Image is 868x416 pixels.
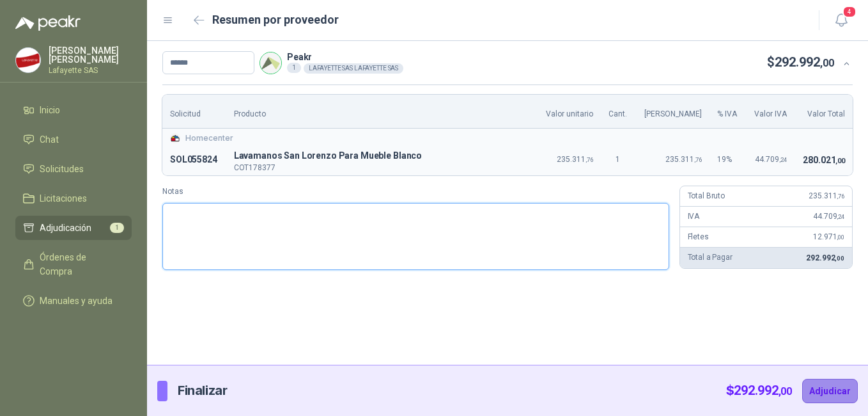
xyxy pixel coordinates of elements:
[688,252,732,264] p: Total a Pagar
[837,213,844,220] span: ,24
[40,132,59,147] span: Chat
[40,162,84,176] span: Solicitudes
[234,164,529,172] p: COT178377
[601,145,635,175] td: 1
[694,156,702,163] span: ,76
[755,155,787,164] span: 44.709
[15,245,132,284] a: Órdenes de Compra
[15,127,132,152] a: Chat
[304,63,403,74] div: LAFAYETTE SAS LAFAYETTE SAS
[15,15,81,31] img: Logo peakr
[688,211,700,223] p: IVA
[803,155,845,165] span: 280.021
[16,48,40,72] img: Company Logo
[794,95,853,129] th: Valor Total
[813,212,844,221] span: 44.709
[585,156,593,163] span: ,76
[170,132,845,145] div: Homecenter
[162,186,669,198] label: Notas
[178,381,227,401] p: Finalizar
[49,46,132,64] p: [PERSON_NAME] [PERSON_NAME]
[835,255,844,262] span: ,00
[15,157,132,181] a: Solicitudes
[234,148,529,164] p: L
[110,223,124,233] span: 1
[806,253,844,262] span: 292.992
[537,95,601,129] th: Valor unitario
[15,98,132,122] a: Inicio
[15,186,132,211] a: Licitaciones
[813,232,844,241] span: 12.971
[170,133,180,143] img: Company Logo
[709,95,745,129] th: % IVA
[287,52,403,61] p: Peakr
[726,381,792,401] p: $
[837,234,844,241] span: ,00
[170,152,219,168] p: SOL055824
[709,145,745,175] td: 19 %
[15,216,132,240] a: Adjudicación1
[162,95,226,129] th: Solicitud
[779,385,792,397] span: ,00
[260,52,281,74] img: Company Logo
[820,57,834,69] span: ,00
[688,190,725,202] p: Total Bruto
[734,383,792,398] span: 292.992
[15,289,132,313] a: Manuales y ayuda
[212,11,339,29] h2: Resumen por proveedor
[775,54,834,70] span: 292.992
[49,67,132,74] p: Lafayette SAS
[837,193,844,200] span: ,76
[234,148,529,164] span: Lavamanos San Lorenzo Para Mueble Blanco
[40,221,91,235] span: Adjudicación
[40,191,87,205] span: Licitaciones
[835,157,845,165] span: ,00
[830,9,853,32] button: 4
[226,95,537,129] th: Producto
[40,103,60,117] span: Inicio
[40,250,120,278] span: Órdenes de Compra
[635,95,709,129] th: [PERSON_NAME]
[842,6,856,18] span: 4
[809,191,844,200] span: 235.311
[688,231,709,243] p: Fletes
[557,155,593,164] span: 235.311
[767,52,834,72] p: $
[287,63,301,73] div: 1
[601,95,635,129] th: Cant.
[745,95,794,129] th: Valor IVA
[802,379,858,403] button: Adjudicar
[40,294,112,308] span: Manuales y ayuda
[665,155,702,164] span: 235.311
[779,156,787,163] span: ,24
